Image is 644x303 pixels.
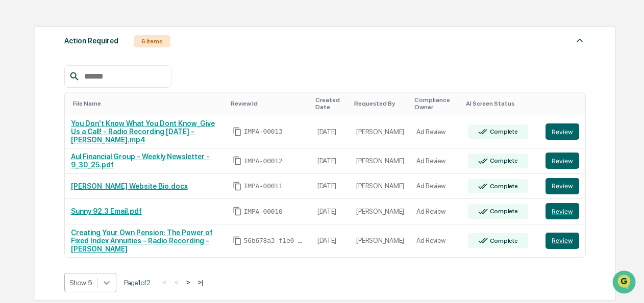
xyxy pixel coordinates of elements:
[134,35,170,47] div: 6 Items
[20,147,64,158] span: Data Lookup
[20,128,66,138] span: Preclearance
[244,128,283,136] span: IMPA-00013
[233,156,242,165] span: Copy Id
[311,148,351,174] td: [DATE]
[71,153,210,169] a: Aul Financial Group - Weekly Newsletter - 9_30_25.pdf
[194,278,206,287] button: >|
[6,124,70,142] a: 🖐️Preclearance
[233,207,242,216] span: Copy Id
[410,224,462,257] td: Ad Review
[311,199,351,224] td: [DATE]
[546,123,579,140] button: Review
[574,34,586,46] img: caret
[354,100,406,107] div: Toggle SortBy
[174,81,186,93] button: Start new chat
[488,128,518,135] div: Complete
[488,237,518,244] div: Complete
[74,129,82,137] div: 🗄️
[71,119,215,144] a: You Don't Know What You Dont Know_Give Us a Call! - Radio Recording [DATE] - [PERSON_NAME].mp4
[10,148,18,157] div: 🔎
[124,279,151,287] span: Page 1 of 2
[158,278,170,287] button: |<
[71,229,213,253] a: Creating Your Own Pension: The Power of Fixed Index Annuities - Radio Recording - [PERSON_NAME]
[410,174,462,199] td: Ad Review
[231,100,307,107] div: Toggle SortBy
[102,172,123,180] span: Pylon
[244,157,283,165] span: IMPA-00012
[488,208,518,215] div: Complete
[350,199,410,224] td: [PERSON_NAME]
[350,174,410,199] td: [PERSON_NAME]
[64,34,118,47] div: Action Required
[350,115,410,148] td: [PERSON_NAME]
[70,124,131,142] a: 🗄️Attestations
[171,278,182,287] button: <
[414,96,458,111] div: Toggle SortBy
[315,96,346,111] div: Toggle SortBy
[84,128,127,138] span: Attestations
[10,21,186,37] p: How can we help?
[350,224,410,257] td: [PERSON_NAME]
[244,182,283,190] span: IMPA-00011
[311,174,351,199] td: [DATE]
[35,78,167,88] div: Start new chat
[72,172,123,180] a: Powered byPylon
[35,88,129,96] div: We're available if you need us!
[183,278,193,287] button: >
[548,100,581,107] div: Toggle SortBy
[233,236,242,245] span: Copy Id
[73,100,222,107] div: Toggle SortBy
[71,182,188,190] a: [PERSON_NAME] Website Bio.docx
[410,199,462,224] td: Ad Review
[311,115,351,148] td: [DATE]
[350,148,410,174] td: [PERSON_NAME]
[6,143,68,162] a: 🔎Data Lookup
[546,233,579,249] button: Review
[71,207,142,215] a: Sunny 92.3 Email.pdf
[410,148,462,174] td: Ad Review
[546,178,579,194] button: Review
[311,224,351,257] td: [DATE]
[546,153,579,169] button: Review
[244,237,305,245] span: 56b678a3-f1e0-4374-8cfb-36862cc478e0
[546,203,579,219] button: Review
[10,78,29,96] img: 1746055101610-c473b297-6a78-478c-a979-82029cc54cd1
[466,100,535,107] div: Toggle SortBy
[488,183,518,190] div: Complete
[410,115,462,148] td: Ad Review
[488,157,518,164] div: Complete
[244,208,283,216] span: IMPA-00010
[10,129,18,137] div: 🖐️
[611,269,639,297] iframe: Open customer support
[233,127,242,136] span: Copy Id
[233,182,242,191] span: Copy Id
